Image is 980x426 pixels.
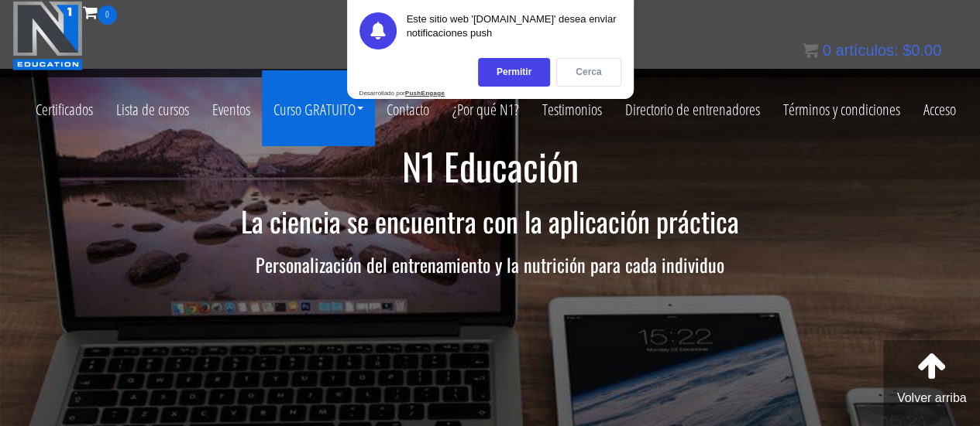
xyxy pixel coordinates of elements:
[105,70,201,146] a: Lista de cursos
[497,66,531,77] font: Permitir
[12,1,83,70] img: n1-educación
[116,98,189,119] font: Lista de cursos
[105,8,109,21] font: 0
[402,138,579,193] font: N1 Educación
[256,250,724,278] font: Personalización del entrenamiento y la nutrición para cada individuo
[212,98,250,119] font: Eventos
[625,98,760,119] font: Directorio de entrenadores
[375,70,441,146] a: Contacto
[614,70,772,146] a: Directorio de entrenadores
[772,70,912,146] a: Términos y condiciones
[835,42,898,59] font: artículos:
[201,70,262,146] a: Eventos
[24,70,105,146] a: Certificados
[262,70,375,146] a: Curso GRATUITO
[83,2,117,22] a: 0
[531,70,614,146] a: Testimonios
[36,98,93,119] font: Certificados
[803,43,818,58] img: icon11.png
[273,98,356,119] font: Curso GRATUITO
[896,391,966,404] font: Volver arriba
[576,66,601,77] font: Cerca
[542,98,602,119] font: Testimonios
[911,42,941,59] font: 0.00
[803,42,941,59] a: 0 artículos: $0.00
[903,42,911,59] font: $
[783,98,900,119] font: Términos y condiciones
[387,98,429,119] font: Contacto
[441,70,531,146] a: ¿Por qué N1?
[923,98,956,119] font: Acceso
[452,98,519,119] font: ¿Por qué N1?
[912,70,968,146] a: Acceso
[241,200,739,241] font: La ciencia se encuentra con la aplicación práctica
[407,13,617,39] font: Este sitio web '[DOMAIN_NAME]' desea enviar notificaciones push
[405,90,445,97] font: PushEngage
[359,90,405,97] font: Desarrollado por
[823,42,831,59] font: 0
